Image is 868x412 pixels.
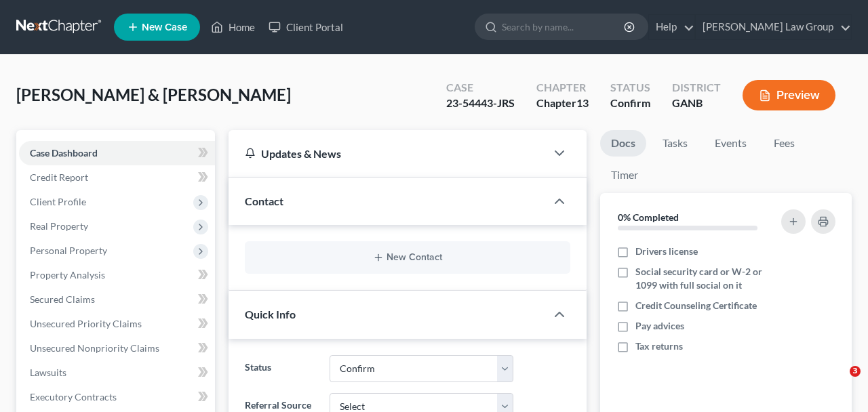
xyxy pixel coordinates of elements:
span: Credit Report [30,171,88,183]
a: Fees [763,130,806,157]
div: Case [446,80,515,96]
a: Timer [600,162,649,188]
a: Docs [600,130,646,157]
span: Tax returns [635,339,683,353]
span: New Case [142,22,187,33]
span: 3 [850,366,861,377]
a: Tasks [652,130,698,157]
span: Lawsuits [30,367,66,378]
input: Search by name... [502,14,626,39]
span: Pay advices [635,319,684,333]
span: Quick Info [245,308,296,321]
a: Property Analysis [19,263,215,287]
button: New Contact [256,252,559,263]
div: District [672,80,721,96]
a: Help [649,15,694,39]
a: Events [704,130,757,157]
span: [PERSON_NAME] & [PERSON_NAME] [16,85,291,104]
a: Credit Report [19,165,215,190]
a: Client Portal [262,15,350,39]
span: Drivers license [635,245,698,258]
button: Preview [743,80,835,110]
span: 13 [576,96,589,109]
a: Lawsuits [19,360,215,385]
label: Status [238,355,323,382]
span: Social security card or W-2 or 1099 with full social on it [635,265,777,292]
span: Personal Property [30,245,107,256]
span: Unsecured Priority Claims [30,318,142,329]
span: Property Analysis [30,269,105,281]
strong: 0% Completed [618,211,679,223]
a: Executory Contracts [19,385,215,409]
div: Confirm [610,96,650,111]
a: Case Dashboard [19,141,215,165]
span: Client Profile [30,196,86,207]
div: GANB [672,96,721,111]
a: [PERSON_NAME] Law Group [696,15,851,39]
div: 23-54443-JRS [446,96,515,111]
a: Unsecured Nonpriority Claims [19,336,215,360]
div: Chapter [536,96,589,111]
div: Chapter [536,80,589,96]
span: Case Dashboard [30,147,98,159]
a: Home [204,15,262,39]
span: Real Property [30,220,88,232]
div: Updates & News [245,146,530,161]
iframe: Intercom live chat [822,366,854,398]
span: Unsecured Nonpriority Claims [30,342,159,354]
span: Executory Contracts [30,391,117,403]
a: Secured Claims [19,287,215,312]
a: Unsecured Priority Claims [19,312,215,336]
span: Secured Claims [30,293,95,305]
span: Contact [245,194,283,207]
span: Credit Counseling Certificate [635,299,757,312]
div: Status [610,80,650,96]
